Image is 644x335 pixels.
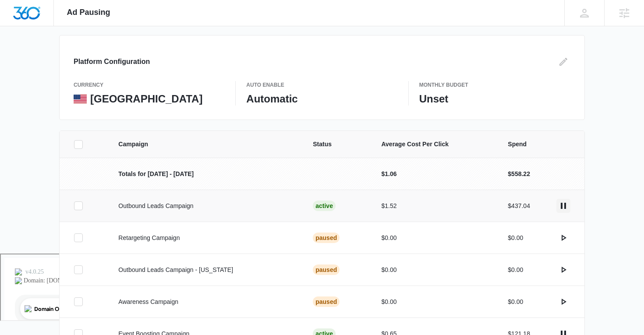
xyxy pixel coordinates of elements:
[419,92,570,106] p: Unset
[381,201,487,211] p: $1.52
[313,233,340,243] div: Paused
[118,297,292,307] p: Awareness Campaign
[90,92,202,106] p: [GEOGRAPHIC_DATA]
[313,201,336,211] div: Active
[118,169,292,179] p: Totals for [DATE] - [DATE]
[74,95,87,103] img: United States
[74,81,225,89] p: currency
[508,233,523,243] p: $0.00
[556,263,570,277] button: actions.activate
[381,265,487,275] p: $0.00
[24,51,31,58] img: tab_domain_overview_orange.svg
[14,23,21,30] img: website_grey.svg
[118,233,292,243] p: Retargeting Campaign
[508,201,530,211] p: $437.04
[313,296,340,307] div: Paused
[508,265,523,275] p: $0.00
[118,201,292,211] p: Outbound Leads Campaign
[246,81,397,89] p: Auto Enable
[381,233,487,243] p: $0.00
[556,295,570,309] button: actions.activate
[246,92,397,106] p: Automatic
[508,140,570,149] span: Spend
[14,14,21,21] img: logo_orange.svg
[381,140,487,149] span: Average Cost Per Click
[313,264,340,275] div: Paused
[556,231,570,245] button: actions.activate
[33,52,78,57] div: Domain Overview
[74,56,150,67] h3: Platform Configuration
[556,55,570,69] button: Edit
[87,51,94,58] img: tab_keywords_by_traffic_grey.svg
[23,23,96,30] div: Domain: [DOMAIN_NAME]
[118,265,292,275] p: Outbound Leads Campaign - [US_STATE]
[556,199,570,213] button: actions.pause
[25,14,43,21] div: v 4.0.25
[508,297,523,307] p: $0.00
[381,297,487,307] p: $0.00
[508,169,530,179] p: $558.22
[313,140,360,149] span: Status
[118,140,292,149] span: Campaign
[381,169,487,179] p: $1.06
[419,81,570,89] p: Monthly Budget
[67,8,110,17] span: Ad Pausing
[97,52,148,57] div: Keywords by Traffic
